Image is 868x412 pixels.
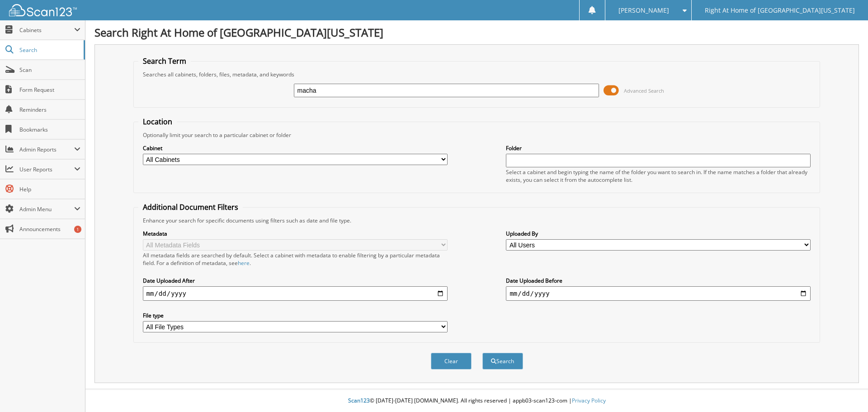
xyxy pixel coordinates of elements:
[431,353,472,369] button: Clear
[506,277,811,284] label: Date Uploaded Before
[138,202,243,212] legend: Additional Document Filters
[9,4,77,16] img: scan123-logo-white.svg
[624,87,664,94] span: Advanced Search
[506,144,811,152] label: Folder
[143,144,448,152] label: Cabinet
[85,390,868,412] div: © [DATE]-[DATE] [DOMAIN_NAME]. All rights reserved | appb03-scan123-com |
[138,217,816,224] div: Enhance your search for specific documents using filters such as date and file type.
[138,131,816,139] div: Optionally limit your search to a particular cabinet or folder
[506,230,811,237] label: Uploaded By
[143,286,448,301] input: start
[506,286,811,301] input: end
[19,86,80,94] span: Form Request
[74,226,81,233] div: 1
[143,251,448,267] div: All metadata fields are searched by default. Select a cabinet with metadata to enable filtering b...
[506,168,811,184] div: Select a cabinet and begin typing the name of the folder you want to search in. If the name match...
[19,185,80,193] span: Help
[19,225,80,233] span: Announcements
[19,126,80,133] span: Bookmarks
[138,71,816,78] div: Searches all cabinets, folders, files, metadata, and keywords
[572,397,606,404] a: Privacy Policy
[19,166,74,173] span: User Reports
[19,106,80,114] span: Reminders
[94,25,859,40] h1: Search Right At Home of [GEOGRAPHIC_DATA][US_STATE]
[143,312,448,319] label: File type
[482,353,523,369] button: Search
[19,46,79,54] span: Search
[19,146,74,153] span: Admin Reports
[348,397,370,404] span: Scan123
[19,66,80,74] span: Scan
[705,8,855,13] span: Right At Home of [GEOGRAPHIC_DATA][US_STATE]
[19,26,74,34] span: Cabinets
[143,277,448,284] label: Date Uploaded After
[143,230,448,237] label: Metadata
[138,56,191,66] legend: Search Term
[238,259,250,267] a: here
[618,8,669,13] span: [PERSON_NAME]
[19,205,74,213] span: Admin Menu
[138,117,177,127] legend: Location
